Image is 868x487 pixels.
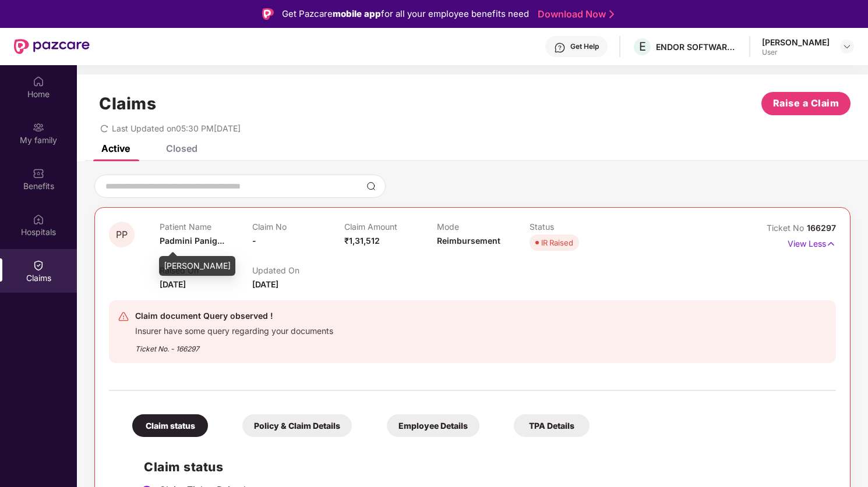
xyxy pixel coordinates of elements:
[159,256,235,276] div: [PERSON_NAME]
[112,123,241,133] span: Last Updated on 05:30 PM[DATE]
[387,414,479,437] div: Employee Details
[554,42,566,54] img: svg+xml;base64,PHN2ZyBpZD0iSGVscC0zMngzMiIgeG1sbnM9Imh0dHA6Ly93d3cudzMub3JnLzIwMDAvc3ZnIiB3aWR0aD...
[344,222,437,232] p: Claim Amount
[609,8,614,20] img: Stroke
[116,230,128,240] span: PP
[118,311,129,322] img: svg+xml;base64,PHN2ZyB4bWxucz0iaHR0cDovL3d3dy53My5vcmcvMjAwMC9zdmciIHdpZHRoPSIyNCIgaGVpZ2h0PSIyNC...
[344,236,380,246] span: ₹1,31,512
[166,143,197,154] div: Closed
[437,236,500,246] span: Reimbursement
[33,260,44,271] img: svg+xml;base64,PHN2ZyBpZD0iQ2xhaW0iIHhtbG5zPSJodHRwOi8vd3d3LnczLm9yZy8yMDAwL3N2ZyIgd2lkdGg9IjIwIi...
[14,39,90,54] img: New Pazcare Logo
[252,222,345,232] p: Claim No
[100,123,108,133] span: redo
[160,236,224,246] span: Padmini Panig...
[826,237,836,250] img: svg+xml;base64,PHN2ZyB4bWxucz0iaHR0cDovL3d3dy53My5vcmcvMjAwMC9zdmciIHdpZHRoPSIxNyIgaGVpZ2h0PSIxNy...
[144,457,824,477] h2: Claim status
[33,214,44,225] img: svg+xml;base64,PHN2ZyBpZD0iSG9zcGl0YWxzIiB4bWxucz0iaHR0cDovL3d3dy53My5vcmcvMjAwMC9zdmciIHdpZHRoPS...
[135,323,333,336] div: Insurer have some query regarding your documents
[538,8,611,20] a: Download Now
[33,168,44,179] img: svg+xml;base64,PHN2ZyBpZD0iQmVuZWZpdHMiIHhtbG5zPSJodHRwOi8vd3d3LnczLm9yZy8yMDAwL3N2ZyIgd2lkdGg9Ij...
[570,42,599,51] div: Get Help
[762,48,830,57] div: User
[639,40,646,54] span: E
[514,414,590,437] div: TPA Details
[282,7,529,21] div: Get Pazcare for all your employee benefits need
[773,96,839,111] span: Raise a Claim
[160,279,186,289] span: [DATE]
[656,41,738,52] div: ENDOR SOFTWARE PRIVATE LIMITED
[132,414,208,437] div: Claim status
[252,265,345,275] p: Updated On
[262,8,274,20] img: Logo
[762,37,830,48] div: [PERSON_NAME]
[761,92,851,115] button: Raise a Claim
[366,182,376,191] img: svg+xml;base64,PHN2ZyBpZD0iU2VhcmNoLTMyeDMyIiB4bWxucz0iaHR0cDovL3d3dy53My5vcmcvMjAwMC9zdmciIHdpZH...
[252,236,256,246] span: -
[541,237,573,248] div: IR Raised
[33,76,44,87] img: svg+xml;base64,PHN2ZyBpZD0iSG9tZSIgeG1sbnM9Imh0dHA6Ly93d3cudzMub3JnLzIwMDAvc3ZnIiB3aWR0aD0iMjAiIG...
[333,8,381,19] strong: mobile app
[101,143,130,154] div: Active
[530,222,622,232] p: Status
[99,94,156,113] h1: Claims
[842,42,852,51] img: svg+xml;base64,PHN2ZyBpZD0iRHJvcGRvd24tMzJ4MzIiIHhtbG5zPSJodHRwOi8vd3d3LnczLm9yZy8yMDAwL3N2ZyIgd2...
[437,222,530,232] p: Mode
[33,122,44,133] img: svg+xml;base64,PHN2ZyB3aWR0aD0iMjAiIGhlaWdodD0iMjAiIHZpZXdCb3g9IjAgMCAyMCAyMCIgZmlsbD0ibm9uZSIgeG...
[135,309,333,323] div: Claim document Query observed !
[767,223,807,233] span: Ticket No
[135,336,333,354] div: Ticket No. - 166297
[242,414,352,437] div: Policy & Claim Details
[807,223,836,233] span: 166297
[160,222,252,232] p: Patient Name
[252,279,278,289] span: [DATE]
[788,234,836,250] p: View Less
